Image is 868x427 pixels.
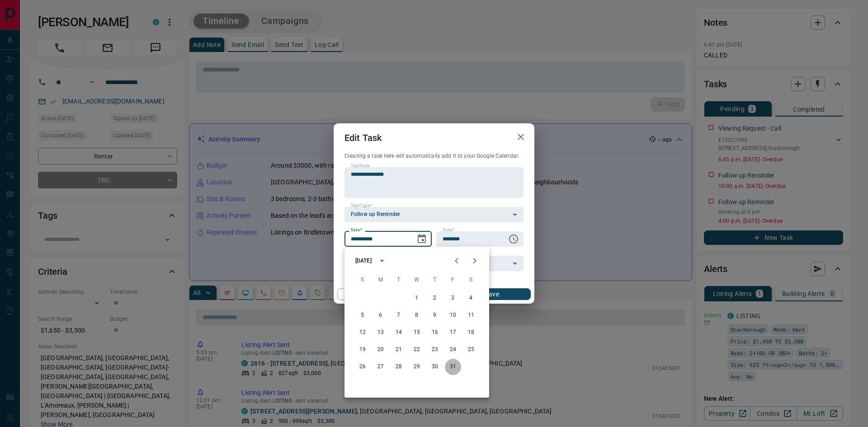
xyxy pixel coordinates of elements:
span: Saturday [463,271,479,289]
button: 17 [445,324,461,341]
span: Tuesday [391,271,407,289]
span: Monday [373,271,389,289]
button: 22 [409,342,425,358]
button: 4 [463,290,479,306]
button: 1 [409,290,425,306]
button: 15 [409,324,425,341]
div: [DATE] [355,257,372,265]
button: 9 [427,307,443,324]
button: 20 [373,342,389,358]
button: 19 [354,342,371,358]
span: Friday [445,271,461,289]
button: 24 [445,342,461,358]
p: Creating a task here will automatically add it to your Google Calendar. [344,152,524,160]
button: 28 [391,359,407,375]
button: 31 [445,359,461,375]
button: Choose time, selected time is 4:00 PM [505,230,523,248]
span: Sunday [354,271,371,289]
button: 26 [354,359,371,375]
label: Task Note [351,163,369,169]
button: 30 [427,359,443,375]
button: 2 [427,290,443,306]
div: Follow up Reminder [344,207,524,222]
button: 5 [354,307,371,324]
span: Thursday [427,271,443,289]
button: 25 [463,342,479,358]
button: 16 [427,324,443,341]
label: Time [443,227,454,233]
button: 6 [373,307,389,324]
button: 10 [445,307,461,324]
button: Next month [466,252,484,270]
h2: Edit Task [334,123,392,152]
button: 27 [373,359,389,375]
label: Task Type [351,203,372,209]
button: 14 [391,324,407,341]
button: 7 [391,307,407,324]
button: calendar view is open, switch to year view [374,253,390,268]
button: 12 [354,324,371,341]
button: 23 [427,342,443,358]
button: Previous month [448,252,466,270]
button: 13 [373,324,389,341]
button: 21 [391,342,407,358]
span: Wednesday [409,271,425,289]
button: Save [453,288,531,300]
button: 8 [409,307,425,324]
button: 11 [463,307,479,324]
button: Cancel [337,288,415,300]
button: 3 [445,290,461,306]
button: Choose date, selected date is Jun 28, 2025 [413,230,431,248]
button: 29 [409,359,425,375]
button: 18 [463,324,479,341]
label: Date [351,227,362,233]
